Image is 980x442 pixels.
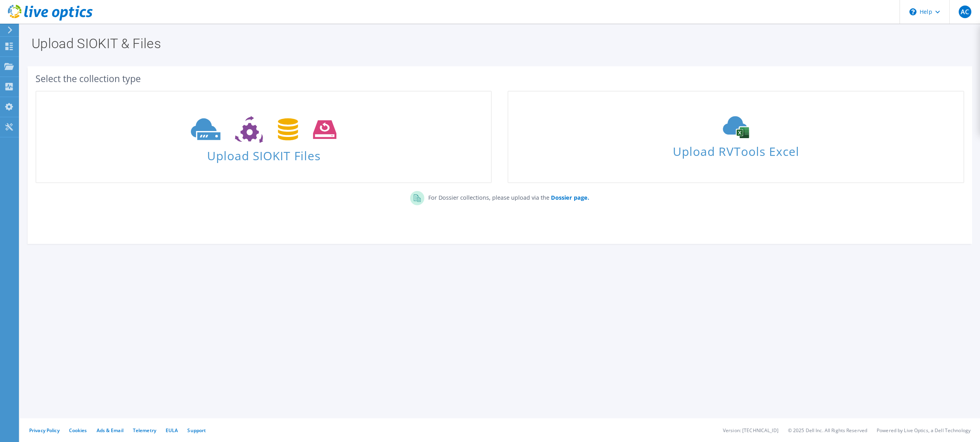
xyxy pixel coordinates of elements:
a: Telemetry [133,427,156,434]
li: © 2025 Dell Inc. All Rights Reserved [788,427,867,434]
a: Cookies [69,427,87,434]
a: Upload RVTools Excel [508,91,964,183]
a: Support [187,427,206,434]
a: Ads & Email [97,427,123,434]
b: Dossier page. [551,194,589,201]
a: Upload SIOKIT Files [35,91,492,183]
li: Powered by Live Optics, a Dell Technology [877,427,971,434]
p: For Dossier collections, please upload via the [424,191,589,202]
span: Upload SIOKIT Files [36,145,491,162]
a: Dossier page. [549,194,589,201]
span: AC [959,6,971,18]
svg: \n [909,8,917,15]
a: EULA [166,427,178,434]
span: Upload RVTools Excel [508,141,963,158]
div: Select the collection type [35,74,964,83]
h1: Upload SIOKIT & Files [32,37,964,50]
li: Version: [TECHNICAL_ID] [723,427,778,434]
a: Privacy Policy [29,427,60,434]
